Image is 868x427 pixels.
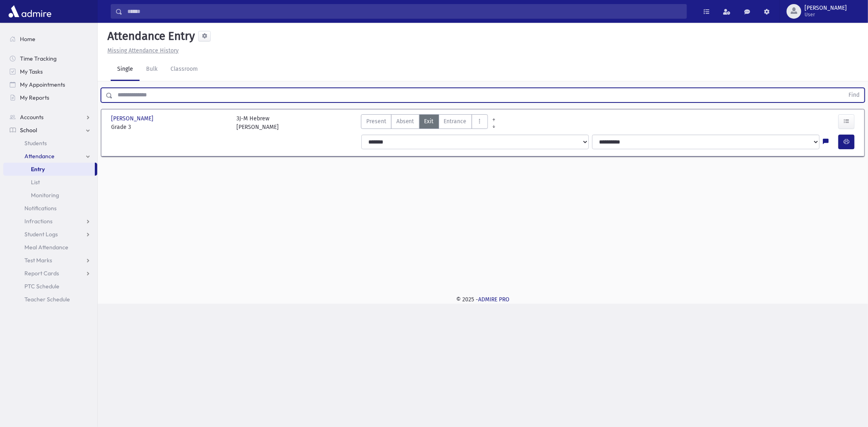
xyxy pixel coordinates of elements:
[3,78,97,91] a: My Appointments
[24,205,57,212] span: Notifications
[3,65,97,78] a: My Tasks
[3,150,97,163] a: Attendance
[3,280,97,293] a: PTC Schedule
[478,296,509,303] a: ADMIRE PRO
[844,88,864,102] button: Find
[104,47,179,54] a: Missing Attendance History
[3,163,95,176] a: Entry
[3,137,97,150] a: Students
[7,3,53,20] img: AdmirePro
[24,270,59,277] span: Report Cards
[24,152,55,160] span: Attendance
[111,123,228,131] span: Grade 3
[3,228,97,241] a: Student Logs
[3,111,97,124] a: Accounts
[3,189,97,202] a: Monitoring
[444,117,467,126] span: Entrance
[24,296,70,303] span: Teacher Schedule
[805,5,847,11] span: [PERSON_NAME]
[31,166,45,173] span: Entry
[24,257,52,264] span: Test Marks
[31,179,40,186] span: List
[104,29,195,43] h5: Attendance Entry
[3,52,97,65] a: Time Tracking
[805,11,847,18] span: User
[3,176,97,189] a: List
[3,241,97,254] a: Meal Attendance
[3,33,97,46] a: Home
[140,58,164,81] a: Bulk
[111,58,140,81] a: Single
[31,192,59,199] span: Monitoring
[3,254,97,267] a: Test Marks
[3,124,97,137] a: School
[111,114,155,123] span: [PERSON_NAME]
[3,202,97,215] a: Notifications
[122,4,687,19] input: Search
[3,267,97,280] a: Report Cards
[361,114,488,131] div: AttTypes
[24,139,47,147] span: Students
[236,114,279,131] div: 3J-M Hebrew [PERSON_NAME]
[3,91,97,104] a: My Reports
[366,117,386,126] span: Present
[20,94,49,101] span: My Reports
[20,113,44,121] span: Accounts
[164,58,204,81] a: Classroom
[107,47,179,54] u: Missing Attendance History
[20,126,37,134] span: School
[24,218,52,225] span: Infractions
[396,117,414,126] span: Absent
[24,231,58,238] span: Student Logs
[20,35,35,43] span: Home
[3,215,97,228] a: Infractions
[20,68,43,75] span: My Tasks
[24,283,59,290] span: PTC Schedule
[20,55,57,62] span: Time Tracking
[424,117,434,126] span: Exit
[3,293,97,306] a: Teacher Schedule
[24,244,68,251] span: Meal Attendance
[20,81,65,88] span: My Appointments
[111,295,855,304] div: © 2025 -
